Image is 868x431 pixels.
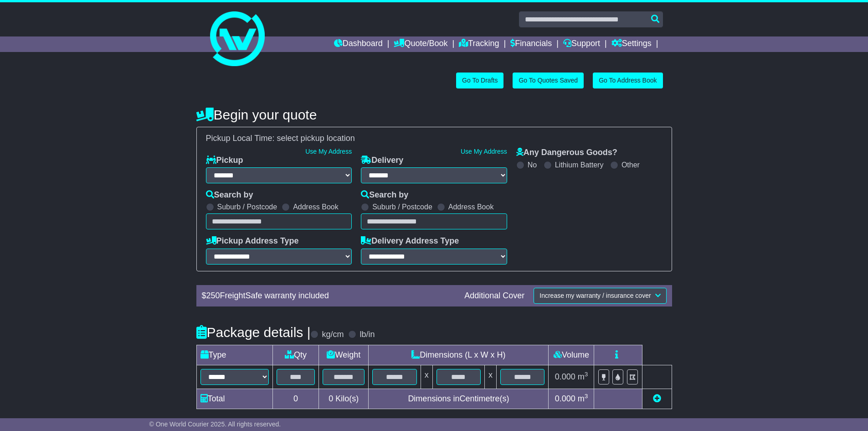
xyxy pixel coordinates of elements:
[277,134,355,143] span: select pickup location
[196,325,311,340] h4: Package details |
[196,389,272,409] td: Total
[369,345,549,365] td: Dimensions (L x W x H)
[585,393,588,400] sup: 3
[448,203,494,211] label: Address Book
[555,394,575,403] span: 0.000
[539,292,651,299] span: Increase my warranty / insurance cover
[319,389,369,409] td: Kilo(s)
[555,372,575,381] span: 0.000
[555,161,604,169] label: Lithium Battery
[196,107,672,122] h4: Begin your quote
[593,73,663,88] a: Go To Address Book
[611,36,652,52] a: Settings
[528,161,537,169] label: No
[549,345,594,365] td: Volume
[206,291,220,300] span: 250
[510,36,552,52] a: Financials
[485,365,497,389] td: x
[196,345,272,365] td: Type
[305,148,352,155] a: Use My Address
[578,394,588,403] span: m
[459,36,499,52] a: Tracking
[334,36,383,52] a: Dashboard
[217,203,277,211] label: Suburb / Postcode
[361,156,403,166] label: Delivery
[421,365,432,389] td: x
[360,330,375,340] label: lb/in
[585,371,588,378] sup: 3
[201,134,667,144] div: Pickup Local Time:
[372,203,432,211] label: Suburb / Postcode
[322,330,344,340] label: kg/cm
[516,148,617,158] label: Any Dangerous Goods?
[534,288,666,304] button: Increase my warranty / insurance cover
[361,190,408,200] label: Search by
[272,389,319,409] td: 0
[206,156,243,166] label: Pickup
[293,203,339,211] label: Address Book
[578,372,588,381] span: m
[456,73,503,88] a: Go To Drafts
[460,291,529,301] div: Additional Cover
[621,161,640,169] label: Other
[197,291,460,301] div: $ FreightSafe warranty included
[461,148,507,155] a: Use My Address
[653,394,661,403] a: Add new item
[319,345,369,365] td: Weight
[329,394,333,403] span: 0
[361,236,459,246] label: Delivery Address Type
[394,36,447,52] a: Quote/Book
[513,73,584,88] a: Go To Quotes Saved
[369,389,549,409] td: Dimensions in Centimetre(s)
[272,345,319,365] td: Qty
[206,236,299,246] label: Pickup Address Type
[563,36,600,52] a: Support
[149,421,281,428] span: © One World Courier 2025. All rights reserved.
[206,190,253,200] label: Search by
